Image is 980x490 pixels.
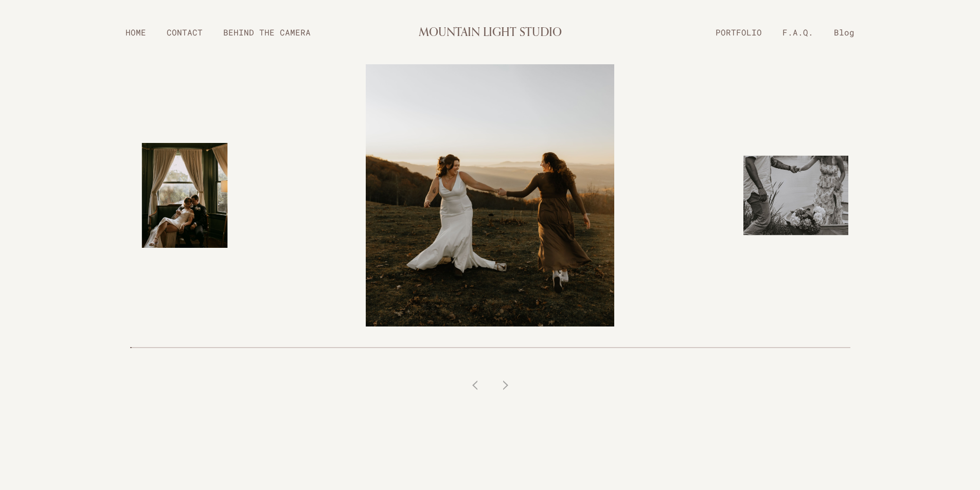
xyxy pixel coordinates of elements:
img: two brides holding hands in the sunrise on top of the mountain in their dresses with the Blueridg... [359,64,621,326]
a: Blog [824,23,865,41]
a: PORTFOLIO [705,23,772,41]
a: HOME [115,23,156,41]
a: F.A.Q. [772,23,824,41]
a: MOUNTAIN LIGHT STUDIO [419,19,562,46]
a: BEHIND THE CAMERA [213,23,321,41]
a: CONTACT [156,23,213,41]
